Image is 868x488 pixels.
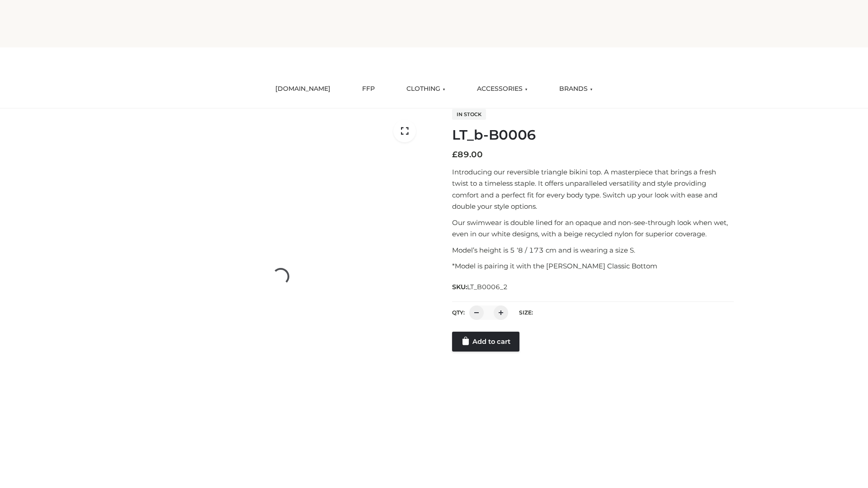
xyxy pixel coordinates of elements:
p: Introducing our reversible triangle bikini top. A masterpiece that brings a fresh twist to a time... [452,166,734,212]
a: BRANDS [552,79,599,99]
a: ACCESSORIES [470,79,534,99]
span: LT_B0006_2 [467,283,508,291]
p: Our swimwear is double lined for an opaque and non-see-through look when wet, even in our white d... [452,217,734,240]
span: In stock [452,109,486,120]
a: FFP [355,79,382,99]
p: *Model is pairing it with the [PERSON_NAME] Classic Bottom [452,260,734,272]
label: Size: [519,309,533,316]
span: SKU: [452,282,509,292]
h1: LT_b-B0006 [452,127,734,143]
p: Model’s height is 5 ‘8 / 173 cm and is wearing a size S. [452,244,734,256]
label: QTY: [452,309,465,316]
a: Add to cart [452,332,519,352]
span: £ [452,150,458,160]
bdi: 89.00 [452,150,483,160]
a: CLOTHING [400,79,452,99]
a: [DOMAIN_NAME] [269,79,337,99]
